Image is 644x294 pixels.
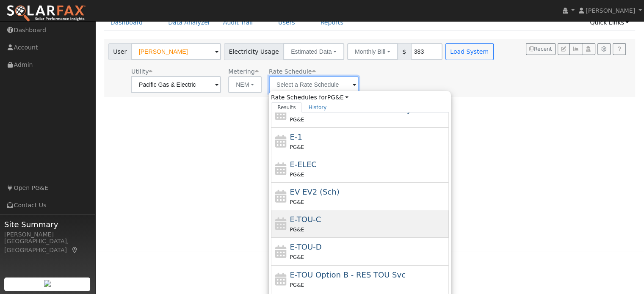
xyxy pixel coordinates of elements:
div: [PERSON_NAME] [4,230,91,239]
button: Edit User [558,43,569,55]
button: Estimated Data [283,43,344,60]
span: PG&E [290,282,304,288]
button: Multi-Series Graph [569,43,582,55]
a: Map [71,247,79,253]
div: Metering [228,67,262,76]
input: Select a Utility [131,76,221,93]
a: PG&E [327,94,349,101]
button: Load System [445,43,494,60]
span: B-6 Small General Service TOU Poly Phase [290,105,412,114]
span: E-ELEC [290,160,317,169]
span: Alias: None [269,68,315,75]
a: Dashboard [104,15,149,30]
button: Settings [597,43,611,55]
input: Select a User [131,43,221,60]
span: User [108,43,132,60]
span: [PERSON_NAME] [586,7,635,14]
span: Rate Schedules for [271,93,348,102]
span: $ [398,43,411,60]
input: Select a Rate Schedule [269,76,359,93]
button: Recent [526,43,556,55]
span: PG&E [290,227,304,233]
a: Users [272,15,301,30]
a: Results [271,102,302,113]
button: Monthly Bill [347,43,398,60]
a: Help Link [613,43,626,55]
span: E-TOU Option B - Residential Time of Use Service (All Baseline Regions) [290,270,406,279]
a: History [302,102,333,113]
button: NEM [228,76,262,93]
a: Audit Trail [217,15,259,30]
span: E-TOU-D [290,242,322,251]
span: PG&E [290,254,304,260]
span: Electric Vehicle EV2 (Sch) [290,187,340,196]
span: Site Summary [4,219,91,230]
div: [GEOGRAPHIC_DATA], [GEOGRAPHIC_DATA] [4,237,91,255]
a: Data Analyzer [162,15,217,30]
img: retrieve [44,280,51,287]
a: Reports [314,15,350,30]
a: Quick Links [583,15,635,30]
span: Electricity Usage [224,43,284,60]
span: E-1 [290,132,302,141]
div: Utility [131,67,221,76]
button: Login As [582,43,595,55]
img: SolarFax [6,5,86,22]
span: PG&E [290,117,304,123]
span: PG&E [290,199,304,205]
span: PG&E [290,172,304,178]
span: E-TOU-C [290,215,321,224]
span: PG&E [290,144,304,150]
